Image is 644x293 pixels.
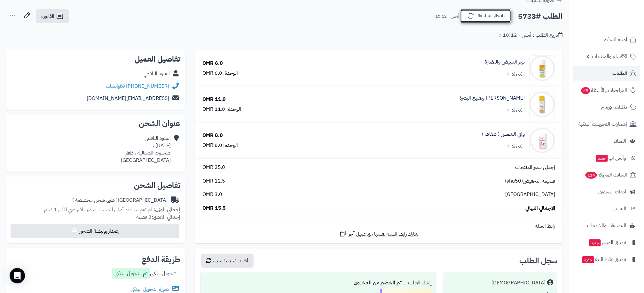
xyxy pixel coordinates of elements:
div: 8.0 OMR [202,132,223,139]
span: ( طرق شحن مخصصة ) [72,196,118,204]
small: 3 قطعة [136,213,180,221]
span: العملاء [614,137,626,146]
div: تـحـويـل بـنـكـي [112,268,176,280]
a: تونر التبييض والنضارة [485,58,525,66]
span: تطبيق المتجر [588,238,626,247]
span: الأقسام والمنتجات [592,52,627,61]
span: لوحة التحكم [603,35,627,44]
h2: طريقة الدفع [142,256,180,263]
a: واقي الشمس ( شفاف ) [482,131,525,138]
span: الطلبات [612,69,627,78]
a: السلات المتروكة114 [573,167,640,183]
span: شارك رابط السلة نفسها مع عميل آخر [349,230,418,238]
span: إجمالي سعر المنتجات [515,164,555,171]
div: 6.0 OMR [202,60,223,67]
span: جديد [596,155,608,162]
div: العنود النافعي [144,70,170,78]
span: طلبات الإرجاع [601,103,627,112]
a: طلبات الإرجاع [573,100,640,115]
a: [PERSON_NAME] وتفتيح البشرة [459,94,525,102]
img: 1739578197-cm52dour10ngp01kla76j4svp_WHITENING_HYDRATE-01-90x90.jpg [530,92,555,117]
a: لوحة التحكم [573,32,640,47]
span: قسيمة التخفيض(shu50) [505,177,555,185]
span: 25.0 OMR [202,164,225,171]
span: التقارير [614,204,626,213]
a: واتساب [106,82,125,90]
img: logo-2.png [601,5,638,18]
label: تم التحويل البنكى [112,268,150,279]
div: الوحدة: 11.0 OMR [202,106,241,113]
a: صورة التحويل البنكى [130,285,180,293]
div: [GEOGRAPHIC_DATA] [72,197,168,204]
span: 114 [585,171,597,179]
a: [EMAIL_ADDRESS][DOMAIN_NAME] [87,94,169,102]
div: العنود النافعي [DATE] ، صحنوت الشمالية ، ظفار [GEOGRAPHIC_DATA] [121,135,171,164]
a: التقارير [573,201,640,216]
div: Open Intercom Messenger [10,268,25,283]
img: 1739577595-cm51khrme0n1z01klhcir4seo_WHITING_TONER-01-90x90.jpg [530,56,555,81]
a: تطبيق نقاط البيعجديد [573,252,640,267]
h2: تفاصيل الشحن [12,182,180,189]
span: جديد [582,256,594,263]
span: جديد [589,239,601,246]
b: تم الخصم من المخزون [354,279,402,287]
a: شارك رابط السلة نفسها مع عميل آخر [339,230,418,238]
h2: تفاصيل العميل [12,55,180,63]
a: الفاتورة [36,9,69,23]
a: تطبيق المتجرجديد [573,235,640,250]
div: [DEMOGRAPHIC_DATA] [491,279,546,287]
span: وآتس آب [595,154,626,162]
span: 3.0 OMR [202,191,222,198]
small: أمس - 10:12 م [432,13,459,19]
h2: عنوان الشحن [12,120,180,127]
a: الطلبات [573,66,640,81]
span: المراجعات والأسئلة [581,86,627,95]
a: [PHONE_NUMBER] [126,82,169,90]
span: الفاتورة [41,12,54,20]
a: العملاء [573,133,640,149]
div: الكمية: 1 [507,71,525,78]
div: 11.0 OMR [202,96,226,103]
button: إصدار بوليصة الشحن [11,224,179,238]
a: إشعارات التحويلات البنكية [573,116,640,132]
span: التطبيقات والخدمات [587,221,626,230]
a: وآتس آبجديد [573,150,640,166]
img: 1739579186-cm5165zzs0mp801kl7w679zi8_sunscreen_3-90x90.jpg [530,128,555,153]
a: التطبيقات والخدمات [573,218,640,233]
a: أدوات التسويق [573,184,640,199]
button: أضف تحديث جديد [201,254,254,268]
div: الوحدة: 6.0 OMR [202,70,238,77]
span: تطبيق نقاط البيع [582,255,626,264]
span: -12.5 OMR [202,177,227,185]
button: بانتظار المراجعة [460,9,511,23]
strong: إجمالي الوزن: [153,206,180,214]
span: لم تقم بتحديد أوزان للمنتجات ، وزن افتراضي للكل 1 كجم [44,206,152,214]
span: السلات المتروكة [585,170,627,179]
strong: إجمالي القطع: [152,213,180,221]
div: الكمية: 1 [507,107,525,114]
div: إنشاء الطلب .... [204,277,432,289]
h2: الطلب #5733 [518,10,562,23]
div: رابط السلة [198,222,560,230]
span: الإجمالي النهائي [525,205,555,212]
h3: سجل الطلب [519,257,557,265]
span: أدوات التسويق [598,187,626,196]
div: الكمية: 1 [507,143,525,150]
span: 15.5 OMR [202,205,226,212]
a: المراجعات والأسئلة29 [573,83,640,98]
div: الوحدة: 8.0 OMR [202,142,238,149]
div: تاريخ الطلب : أمس - 10:12 م [499,32,562,39]
span: 29 [581,87,591,94]
span: [GEOGRAPHIC_DATA] [505,191,555,198]
span: إشعارات التحويلات البنكية [578,120,627,129]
